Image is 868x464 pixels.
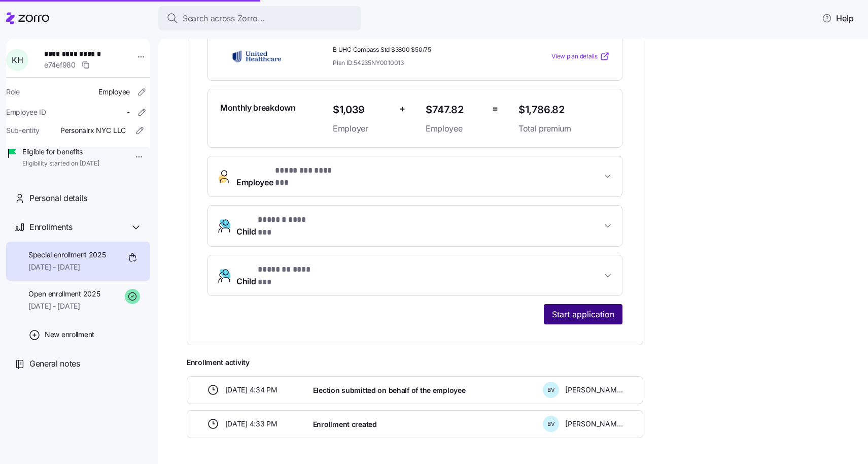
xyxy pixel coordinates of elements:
img: UnitedHealthcare [220,45,293,68]
span: Plan ID: 54235NY0010013 [333,58,404,67]
span: Employee ID [6,107,46,117]
span: Start application [552,308,614,320]
span: + [399,102,405,116]
span: Personalrx NYC LLC [60,125,126,136]
span: Monthly breakdown [220,102,296,114]
span: Eligibility started on [DATE] [22,159,99,168]
span: Employer [333,122,391,135]
span: [DATE] 4:34 PM [225,385,277,395]
span: Open enrollment 2025 [28,289,100,299]
a: View plan details [551,51,610,61]
span: Total premium [518,122,610,135]
span: Employee [98,87,130,97]
span: Enrollment activity [187,357,643,368]
span: Enrollment created [313,419,377,429]
span: Employee [426,122,484,135]
span: [DATE] - [DATE] [28,262,106,272]
span: K H [12,56,23,64]
span: Child [236,263,319,288]
span: - [127,107,130,117]
span: B V [547,387,555,393]
span: $1,039 [333,102,391,118]
span: B V [547,421,555,427]
span: Child [236,214,320,238]
button: Start application [544,304,622,324]
span: Sub-entity [6,125,40,136]
button: Search across Zorro... [158,6,361,30]
button: Help [814,8,862,28]
span: General notes [29,357,80,370]
span: View plan details [551,52,598,61]
span: B UHC Compass Std $3800 $50/75 [333,46,510,54]
span: $1,786.82 [518,102,610,118]
span: Search across Zorro... [183,12,265,25]
span: Personal details [29,192,87,205]
span: Employee [236,164,339,189]
span: [DATE] 4:33 PM [225,419,277,429]
span: = [492,102,498,116]
span: [PERSON_NAME] [565,385,623,395]
span: [PERSON_NAME] [565,419,623,429]
span: Help [822,12,854,24]
span: Role [6,87,20,97]
span: Election submitted on behalf of the employee [313,385,466,395]
span: Special enrollment 2025 [28,250,106,260]
span: [DATE] - [DATE] [28,301,100,311]
span: e74ef980 [44,60,76,70]
span: New enrollment [45,329,94,340]
span: $747.82 [426,102,484,118]
span: Enrollments [29,221,72,234]
span: Eligible for benefits [22,147,99,157]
